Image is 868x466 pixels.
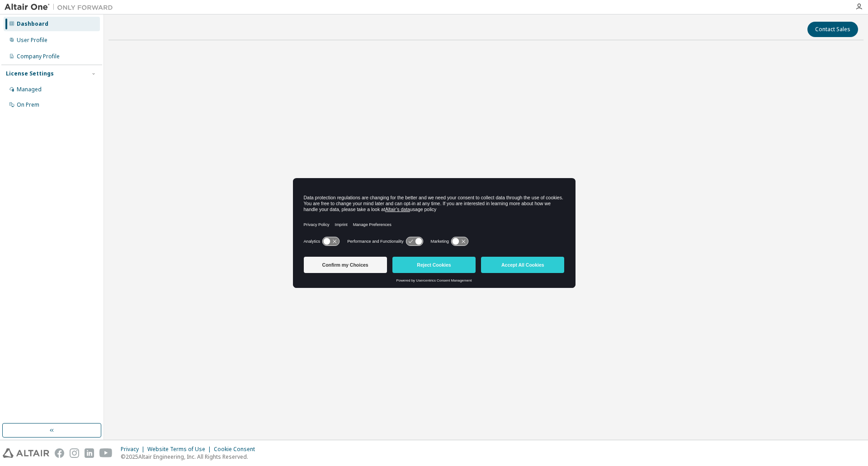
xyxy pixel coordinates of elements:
[121,446,147,453] div: Privacy
[17,101,39,108] div: On Prem
[70,448,79,458] img: instagram.svg
[807,22,858,37] button: Contact Sales
[99,448,113,458] img: youtube.svg
[85,448,94,458] img: linkedin.svg
[17,20,48,28] div: Dashboard
[17,86,42,93] div: Managed
[5,3,118,12] img: Altair One
[17,53,60,60] div: Company Profile
[147,446,214,453] div: Website Terms of Use
[17,37,47,44] div: User Profile
[214,446,260,453] div: Cookie Consent
[121,453,260,461] p: © 2025 Altair Engineering, Inc. All Rights Reserved.
[3,448,49,458] img: altair_logo.svg
[55,448,64,458] img: facebook.svg
[6,70,54,77] div: License Settings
